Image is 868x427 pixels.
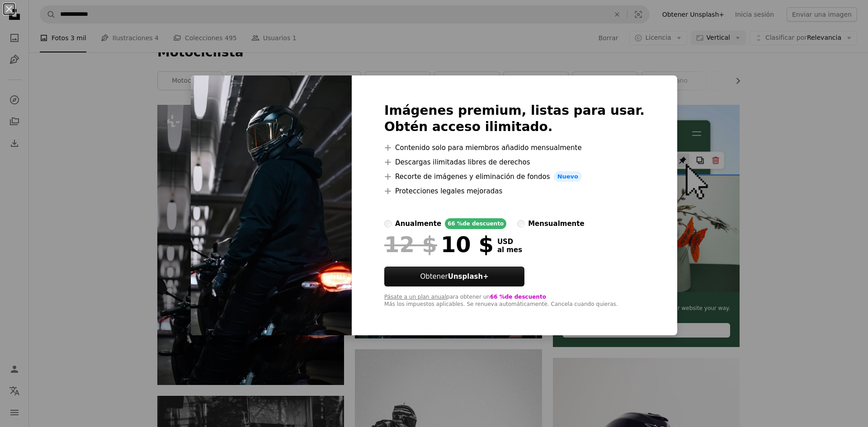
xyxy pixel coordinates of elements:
span: 66 % de descuento [490,294,546,300]
h2: Imágenes premium, listas para usar. Obtén acceso ilimitado. [384,103,645,135]
button: ObtenerUnsplash+ [384,267,524,286]
span: 12 $ [384,233,437,256]
li: Descargas ilimitadas libres de derechos [384,157,645,168]
button: Pásate a un plan anual [384,294,446,301]
div: 66 % de descuento [445,218,506,229]
li: Recorte de imágenes y eliminación de fondos [384,171,645,182]
span: Nuevo [554,171,582,182]
li: Contenido solo para miembros añadido mensualmente [384,142,645,153]
div: para obtener un Más los impuestos aplicables. Se renueva automáticamente. Cancela cuando quieras. [384,294,645,308]
div: mensualmente [528,218,584,229]
div: 10 $ [384,233,494,256]
div: anualmente [395,218,441,229]
img: premium_photo-1744395627548-59da7bb8d179 [191,75,352,336]
input: anualmente66 %de descuento [384,220,392,227]
span: USD [497,238,522,246]
span: al mes [497,246,522,254]
input: mensualmente [517,220,524,227]
li: Protecciones legales mejoradas [384,186,645,197]
strong: Unsplash+ [448,272,489,281]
